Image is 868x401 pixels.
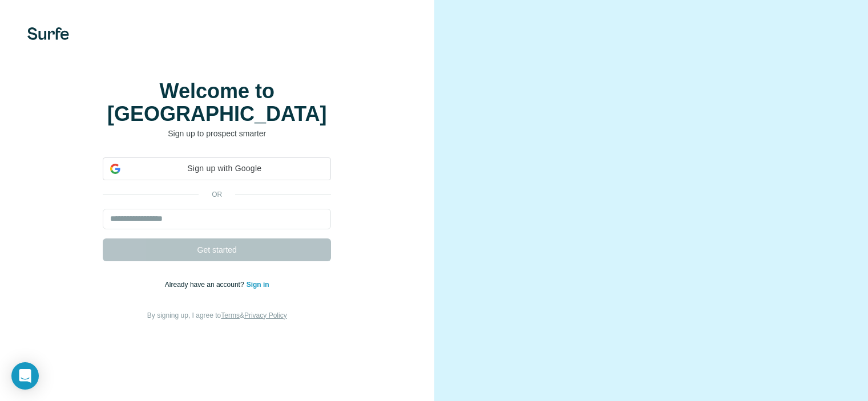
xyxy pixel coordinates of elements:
[125,163,324,175] span: Sign up with Google
[165,281,247,289] span: Already have an account?
[199,189,235,200] p: or
[244,311,287,319] a: Privacy Policy
[11,362,39,390] div: Open Intercom Messenger
[27,27,69,40] img: Surfe's logo
[103,157,331,180] div: Sign up with Google
[103,128,331,139] p: Sign up to prospect smarter
[147,311,287,319] span: By signing up, I agree to &
[221,311,240,319] a: Terms
[247,281,269,289] a: Sign in
[103,80,331,125] h1: Welcome to [GEOGRAPHIC_DATA]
